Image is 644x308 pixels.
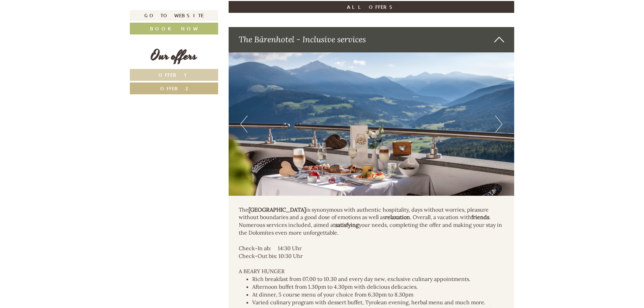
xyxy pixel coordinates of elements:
[240,116,247,133] button: Previous
[335,221,359,228] strong: satisfying
[252,299,504,306] li: Varied culinary program with dessert buffet, Tyrolean evening, herbal menu and much more.
[229,27,515,52] div: The Bärenhotel - Inclusive services
[130,46,218,66] div: Our offers
[130,10,218,21] a: Go to website
[248,206,306,213] strong: [GEOGRAPHIC_DATA]
[495,116,502,133] button: Next
[252,283,504,291] li: Afternoon buffet from 1.30pm to 4.30pm with delicious delicacies.
[252,275,504,283] li: Rich breakfast from 07.00 to 10.30 and every day new, exclusive culinary appointments.
[239,206,504,237] div: The is synonymous with authentic hospitality, days without worries, pleasure without boundaries a...
[239,244,504,260] div: Check-In ab: 14:30 Uhr Check-Out bis: 10:30 Uhr
[252,291,504,299] li: At dinner, 5 course menu of your choice from 6.30pm to 8.30pm
[471,214,489,220] strong: friends
[239,268,285,275] span: A BEARY HUNGER
[229,1,515,13] a: ALL OFFERS
[160,85,188,92] span: Offer 2
[130,23,218,34] a: Book now
[385,214,410,220] strong: relaxation
[158,72,190,78] span: Offer 1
